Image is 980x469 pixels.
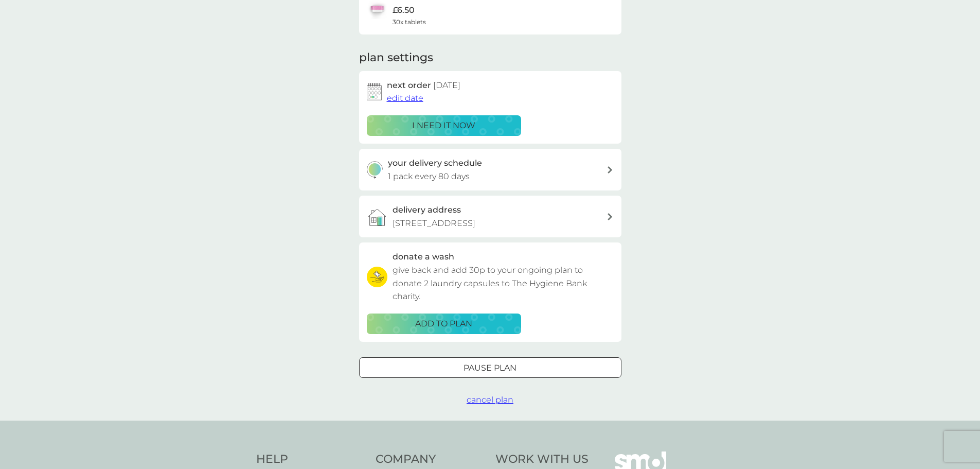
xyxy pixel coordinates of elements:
span: edit date [387,93,423,103]
h3: delivery address [393,203,461,217]
h4: Company [376,451,485,467]
span: [DATE] [433,80,460,90]
button: your delivery schedule1 pack every 80 days [359,149,621,190]
h4: Work With Us [495,451,589,467]
h3: your delivery schedule [388,157,482,170]
p: i need it now [412,119,475,132]
button: ADD TO PLAN [367,314,521,334]
p: £6.50 [393,4,415,17]
span: cancel plan [467,395,513,405]
p: Pause plan [464,361,516,375]
p: give back and add 30p to your ongoing plan to donate 2 laundry capsules to The Hygiene Bank charity. [393,264,614,303]
a: delivery address[STREET_ADDRESS] [359,196,621,237]
button: cancel plan [467,393,513,407]
button: i need it now [367,115,521,136]
button: Pause plan [359,357,621,378]
h2: plan settings [359,50,433,66]
h2: next order [387,79,460,92]
h4: Help [256,451,366,467]
p: ADD TO PLAN [415,317,472,331]
h3: donate a wash [393,250,454,264]
p: [STREET_ADDRESS] [393,217,475,230]
p: 1 pack every 80 days [388,170,470,183]
button: edit date [387,92,423,105]
span: 30x tablets [393,17,426,27]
